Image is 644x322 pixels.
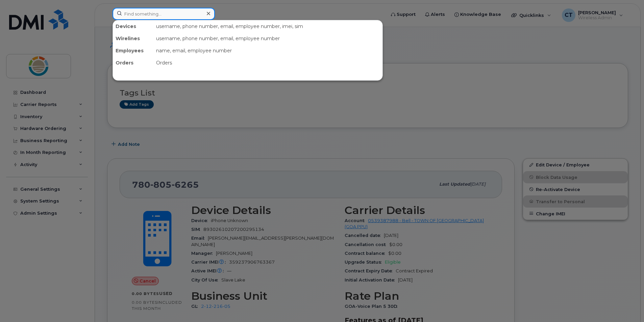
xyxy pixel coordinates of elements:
[153,32,382,45] div: username, phone number, email, employee number
[113,45,153,57] div: Employees
[113,57,153,69] div: Orders
[153,20,382,32] div: username, phone number, email, employee number, imei, sim
[113,32,153,45] div: Wirelines
[113,20,153,32] div: Devices
[153,45,382,57] div: name, email, employee number
[153,57,382,69] div: Orders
